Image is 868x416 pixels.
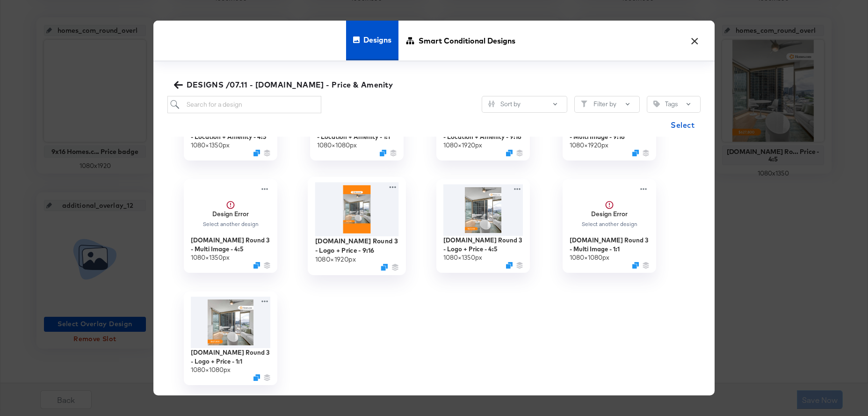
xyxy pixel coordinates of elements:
[506,262,513,269] svg: Duplicate
[381,264,388,271] svg: Duplicate
[506,150,513,156] svg: Duplicate
[632,262,639,269] svg: Duplicate
[315,182,399,236] img: VC4dEpP3aQq-j3_BwTIq_g.jpg
[191,236,270,253] div: [DOMAIN_NAME] Round 3 - Multi Image - 4:5
[574,96,640,113] button: FilterFilter by
[436,179,530,273] div: [DOMAIN_NAME] Round 3 - Logo + Price - 4:51080×1350pxDuplicate
[253,150,260,156] svg: Duplicate
[315,236,399,255] div: [DOMAIN_NAME] Round 3 - Logo + Price - 9:16
[363,19,391,60] span: Designs
[308,177,406,275] div: [DOMAIN_NAME] Round 3 - Logo + Price - 9:161080×1920pxDuplicate
[191,348,270,365] div: [DOMAIN_NAME] Round 3 - Logo + Price - 1:1
[647,96,701,113] button: TagTags
[380,150,386,156] svg: Duplicate
[686,30,703,47] button: ×
[632,150,639,156] svg: Duplicate
[570,253,609,262] div: 1080 × 1080 px
[184,292,277,385] div: [DOMAIN_NAME] Round 3 - Logo + Price - 1:11080×1080pxDuplicate
[653,101,660,107] svg: Tag
[253,262,260,269] svg: Duplicate
[317,141,357,150] div: 1080 × 1080 px
[581,101,587,107] svg: Filter
[172,78,397,91] button: DESIGNS /07.11 - [DOMAIN_NAME] - Price & Amenity
[212,210,249,218] strong: Design Error
[443,141,482,150] div: 1080 × 1920 px
[667,116,698,134] button: Select
[581,221,638,227] div: Select another design
[191,253,230,262] div: 1080 × 1350 px
[419,20,515,61] span: Smart Conditional Designs
[167,96,321,113] input: Search for a design
[570,236,649,253] div: [DOMAIN_NAME] Round 3 - Multi Image - 1:1
[443,253,482,262] div: 1080 × 1350 px
[443,184,523,236] img: rzb82fRfTsrTmCImDMV0Bw.jpg
[184,179,277,273] div: Design ErrorSelect another design[DOMAIN_NAME] Round 3 - Multi Image - 4:51080×1350pxDuplicate
[191,297,270,348] img: pVzPeBB13xQFqrt1Sn-3PA.jpg
[671,118,694,131] span: Select
[315,255,356,263] div: 1080 × 1920 px
[191,141,230,150] div: 1080 × 1350 px
[176,78,393,91] span: DESIGNS /07.11 - [DOMAIN_NAME] - Price & Amenity
[253,374,260,381] svg: Duplicate
[563,179,656,273] div: Design ErrorSelect another design[DOMAIN_NAME] Round 3 - Multi Image - 1:11080×1080pxDuplicate
[191,365,231,374] div: 1080 × 1080 px
[203,221,259,227] div: Select another design
[488,101,495,107] svg: Sliders
[443,236,523,253] div: [DOMAIN_NAME] Round 3 - Logo + Price - 4:5
[482,96,567,113] button: SlidersSort by
[570,141,608,150] div: 1080 × 1920 px
[591,210,628,218] strong: Design Error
